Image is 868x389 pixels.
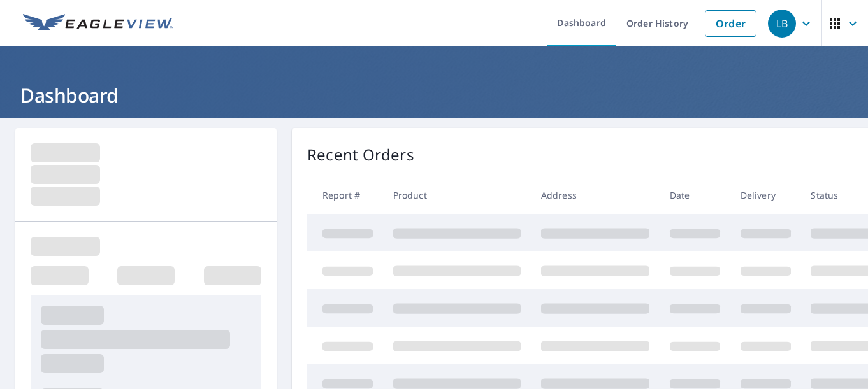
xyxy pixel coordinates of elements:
[23,14,173,33] img: EV Logo
[660,176,730,214] th: Date
[705,10,756,37] a: Order
[730,176,801,214] th: Delivery
[768,10,796,38] div: LB
[307,176,383,214] th: Report #
[383,176,531,214] th: Product
[15,82,853,108] h1: Dashboard
[307,143,414,166] p: Recent Orders
[531,176,660,214] th: Address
